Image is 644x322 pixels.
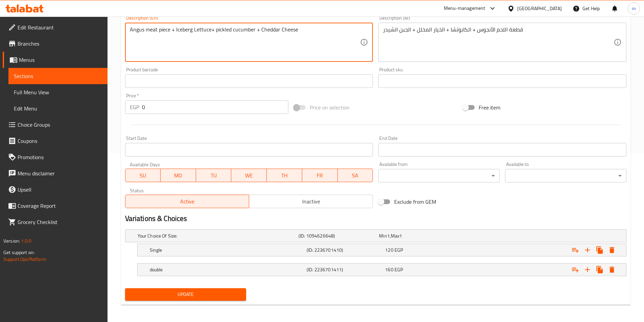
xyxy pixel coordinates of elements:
span: Upsell [18,185,102,194]
span: TU [199,171,229,180]
h5: (ID: 1094626648) [299,232,376,239]
button: Add new choice [581,264,594,276]
div: Expand [138,264,626,276]
span: Version: [3,237,20,245]
span: Choice Groups [18,121,102,129]
button: SA [338,169,373,182]
span: 120 [385,246,393,254]
span: Price on selection [310,103,350,112]
span: Menus [19,56,102,64]
span: SU [128,171,158,180]
span: Min [379,231,387,240]
span: Sections [14,72,102,80]
div: ​ [505,169,626,182]
span: Promotions [18,153,102,161]
h5: double [150,266,304,273]
button: Add choice group [569,264,581,276]
button: Clone new choice [594,264,606,276]
span: Coverage Report [18,202,102,210]
span: Max [391,231,399,240]
span: FR [305,171,335,180]
a: Coupons [3,133,108,149]
button: SU [125,169,161,182]
div: Expand [138,244,626,256]
h5: (ID: 2236701410) [307,247,382,253]
h5: (ID: 2236701411) [307,266,382,273]
textarea: قطعة اللحم الأنجوس + الكابوتشا + الخيار المخلل + الجبن الشيدر [383,26,614,58]
span: Update [130,290,241,299]
a: Branches [3,35,108,52]
span: Get support on: [3,248,34,257]
a: Menu disclaimer [3,165,108,181]
input: Please enter price [142,100,289,114]
span: Edit Menu [14,104,102,113]
span: SA [340,171,371,180]
a: Coverage Report [3,198,108,214]
a: Upsell [3,181,108,198]
a: Support.OpsPlatform [3,255,46,264]
button: Update [125,288,246,301]
span: Free item [479,103,500,112]
button: Clone new choice [594,244,606,256]
div: ​ [378,169,500,182]
span: 1 [387,231,390,240]
a: Edit Menu [8,100,108,117]
span: TH [269,171,300,180]
div: [GEOGRAPHIC_DATA] [517,5,562,12]
h2: Variations & Choices [125,214,626,224]
div: Menu-management [444,4,485,13]
button: Delete Single [606,244,618,256]
input: Please enter product sku [378,74,626,88]
button: TH [267,169,302,182]
button: TU [196,169,232,182]
span: EGP [395,246,403,254]
a: Promotions [3,149,108,165]
a: Sections [8,68,108,84]
span: MO [163,171,193,180]
span: 160 [385,265,393,274]
span: Grocery Checklist [18,218,102,226]
span: WE [234,171,264,180]
span: 1 [399,231,402,240]
a: Edit Restaurant [3,19,108,35]
a: Full Menu View [8,84,108,100]
span: Inactive [252,197,370,206]
p: EGP [130,103,139,111]
span: Edit Restaurant [18,23,102,31]
span: Exclude from GEM [394,198,436,206]
button: WE [231,169,267,182]
button: Add choice group [569,244,581,256]
span: 1.0.0 [21,237,31,245]
a: Menus [3,52,108,68]
button: Inactive [249,195,373,208]
button: FR [302,169,338,182]
span: m [632,5,636,12]
a: Choice Groups [3,117,108,133]
button: Add new choice [581,244,594,256]
button: Active [125,195,249,208]
span: EGP [395,265,403,274]
button: Delete double [606,264,618,276]
input: Please enter product barcode [125,74,373,88]
span: Menu disclaimer [18,169,102,177]
textarea: Angus meat piece + Iceberg Lettuce+ pickled cucumber + Cheddar Cheese [130,26,360,58]
span: Active [128,197,246,206]
div: Expand [125,230,626,242]
span: Coupons [18,137,102,145]
span: Full Menu View [14,88,102,96]
a: Grocery Checklist [3,214,108,230]
h5: Your Choice Of Size: [138,232,296,239]
h5: Single [150,247,304,253]
span: Branches [18,40,102,48]
div: , [379,232,457,239]
button: MO [161,169,196,182]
